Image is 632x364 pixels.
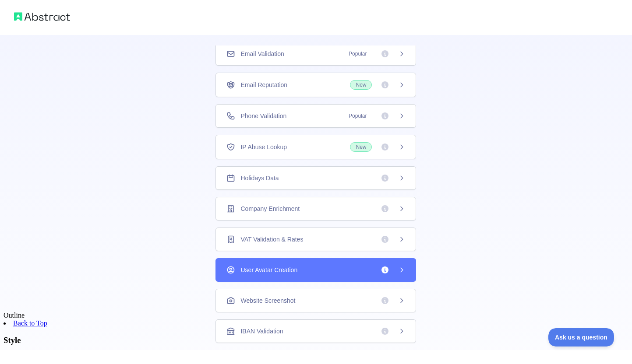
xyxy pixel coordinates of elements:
[240,327,283,336] span: IBAN Validation
[343,112,372,120] span: Popular
[4,28,128,37] h3: Style
[548,328,614,346] iframe: Toggle Customer Support
[240,49,284,58] span: Email Validation
[240,266,297,274] span: User Avatar Creation
[240,80,287,89] span: Email Reputation
[350,80,372,90] span: New
[350,142,372,152] span: New
[240,143,287,151] span: IP Abuse Lookup
[240,174,279,182] span: Holidays Data
[240,112,286,120] span: Phone Validation
[14,10,70,23] img: Abstract logo
[240,204,300,213] span: Company Enrichment
[4,3,128,11] div: Outline
[13,11,47,19] a: Back to Top
[343,49,372,58] span: Popular
[4,53,30,60] label: Font Size
[240,235,303,244] span: VAT Validation & Rates
[240,296,295,305] span: Website Screenshot
[11,61,25,68] span: 16 px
